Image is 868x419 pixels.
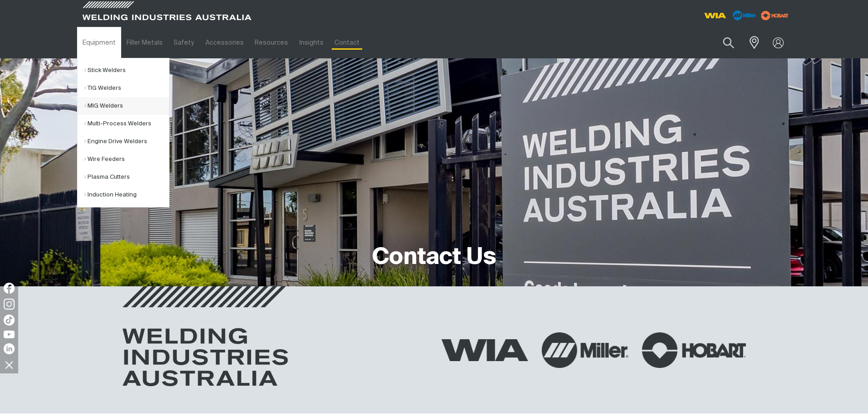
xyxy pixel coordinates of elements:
ul: Equipment Submenu [77,58,169,207]
a: Stick Welders [84,62,169,79]
a: Safety [168,27,200,58]
a: Insights [293,27,329,58]
button: Search products [713,32,744,53]
img: LinkedIn [4,343,15,354]
img: Hobart [642,332,746,368]
img: Instagram [4,299,15,310]
img: Facebook [4,283,15,294]
a: Multi-Process Welders [84,115,169,133]
img: TikTok [4,315,15,326]
a: Wire Feeders [84,150,169,168]
a: MIG Welders [84,97,169,115]
img: hide socials [1,357,17,372]
a: Filler Metals [121,27,168,58]
nav: Main [77,27,613,58]
a: Induction Heating [84,186,169,204]
a: Accessories [200,27,249,58]
h1: Contact Us [372,243,496,273]
a: Contact [329,27,365,58]
a: Resources [249,27,293,58]
a: Engine Drive Welders [84,133,169,150]
input: Product name or item number... [701,32,744,53]
a: Equipment [77,27,121,58]
img: miller [758,9,791,22]
img: YouTube [4,331,15,338]
img: Welding Industries Australia [123,286,288,386]
a: Plasma Cutters [84,168,169,186]
img: Miller [542,332,628,368]
a: TIG Welders [84,79,169,97]
img: WIA [442,339,528,361]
